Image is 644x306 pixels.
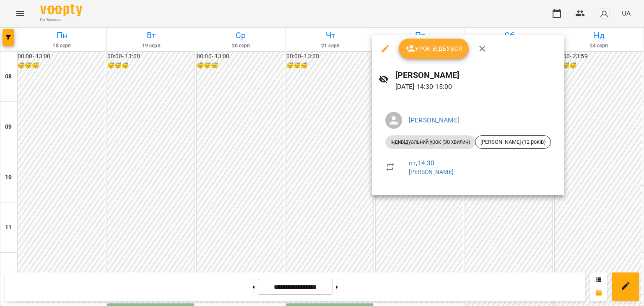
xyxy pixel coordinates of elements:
a: [PERSON_NAME] [409,169,454,175]
div: [PERSON_NAME] (12 років) [475,135,551,149]
button: Урок відбувся [399,39,469,59]
a: пт , 14:30 [409,159,434,167]
h6: [PERSON_NAME] [395,69,558,82]
a: [PERSON_NAME] [409,116,460,124]
span: [PERSON_NAME] (12 років) [475,138,551,146]
span: Індивідуальний урок (30 хвилин) [385,138,475,146]
p: [DATE] 14:30 - 15:00 [395,82,558,92]
span: Урок відбувся [405,44,462,54]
